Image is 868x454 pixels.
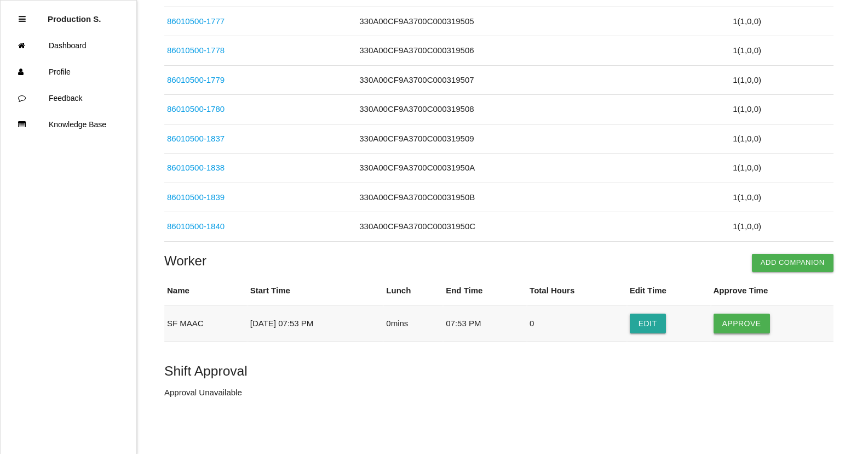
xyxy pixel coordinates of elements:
[357,154,730,183] td: 330A00CF9A3700C00031950A
[164,364,833,378] h5: Shift Approval
[357,7,730,36] td: 330A00CF9A3700C000319505
[357,212,730,242] td: 330A00CF9A3700C00031950C
[164,305,248,342] td: SF MAAC
[1,32,136,59] a: Dashboard
[164,254,833,268] h4: Worker
[630,314,666,333] button: Edit
[357,36,730,66] td: 330A00CF9A3700C000319506
[730,183,833,212] td: 1 ( 1 , 0 , 0 )
[627,276,711,305] th: Edit Time
[752,254,833,271] button: Add Companion
[730,212,833,242] td: 1 ( 1 , 0 , 0 )
[730,124,833,154] td: 1 ( 1 , 0 , 0 )
[730,154,833,183] td: 1 ( 1 , 0 , 0 )
[730,7,833,36] td: 1 ( 1 , 0 , 0 )
[167,192,225,202] a: 86010500-1839
[48,6,101,24] p: Production Shifts
[730,95,833,124] td: 1 ( 1 , 0 , 0 )
[443,305,527,342] td: 07:53 PM
[167,104,225,113] a: 86010500-1780
[167,163,225,172] a: 86010500-1838
[730,36,833,66] td: 1 ( 1 , 0 , 0 )
[1,85,136,111] a: Feedback
[164,387,833,399] p: Approval Unavailable
[527,305,627,342] td: 0
[714,314,770,333] button: Approve
[1,111,136,138] a: Knowledge Base
[167,75,225,84] a: 86010500-1779
[357,183,730,212] td: 330A00CF9A3700C00031950B
[357,65,730,95] td: 330A00CF9A3700C000319507
[167,134,225,143] a: 86010500-1837
[730,65,833,95] td: 1 ( 1 , 0 , 0 )
[167,222,225,231] a: 86010500-1840
[443,276,527,305] th: End Time
[167,16,225,26] a: 86010500-1777
[248,305,384,342] td: [DATE] 07:53 PM
[383,305,443,342] td: 0 mins
[383,276,443,305] th: Lunch
[357,95,730,124] td: 330A00CF9A3700C000319508
[164,276,248,305] th: Name
[1,59,136,85] a: Profile
[711,276,833,305] th: Approve Time
[248,276,384,305] th: Start Time
[167,46,225,55] a: 86010500-1778
[357,124,730,154] td: 330A00CF9A3700C000319509
[527,276,627,305] th: Total Hours
[19,6,26,32] div: Close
